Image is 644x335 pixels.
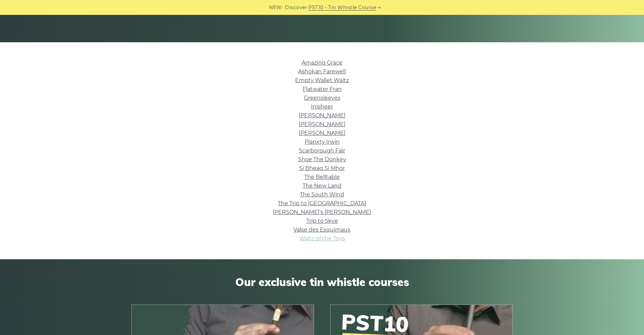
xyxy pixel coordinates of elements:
[311,103,333,110] a: Inisheer
[303,86,342,92] a: Flatwater Fran
[278,200,366,207] a: The Trip to [GEOGRAPHIC_DATA]
[299,165,345,171] a: Si­ Bheag Si­ Mhor
[299,147,345,154] a: Scarborough Fair
[303,183,341,189] a: The New Land
[299,235,345,242] a: Waltz of the Toys
[299,130,345,136] a: [PERSON_NAME]
[304,95,340,101] a: Greensleeves
[273,209,371,215] a: [PERSON_NAME]’s [PERSON_NAME]
[304,174,340,180] a: The Belltable
[132,276,513,288] span: Our exclusive tin whistle courses
[302,59,342,66] a: Amazing Grace
[308,4,376,11] a: PST10 - Tin Whistle Course
[285,4,307,11] span: Discover
[306,218,338,224] a: Trip to Skye
[305,139,340,145] a: Planxty Irwin
[299,112,345,119] a: [PERSON_NAME]
[298,68,346,75] a: Ashokan Farewell
[299,121,345,127] a: [PERSON_NAME]
[295,77,349,83] a: Empty Wallet Waltz
[298,156,346,163] a: Shoe The Donkey
[269,4,283,11] span: NEW:
[293,226,351,233] a: Valse des Esquimaux
[300,191,344,198] a: The South Wind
